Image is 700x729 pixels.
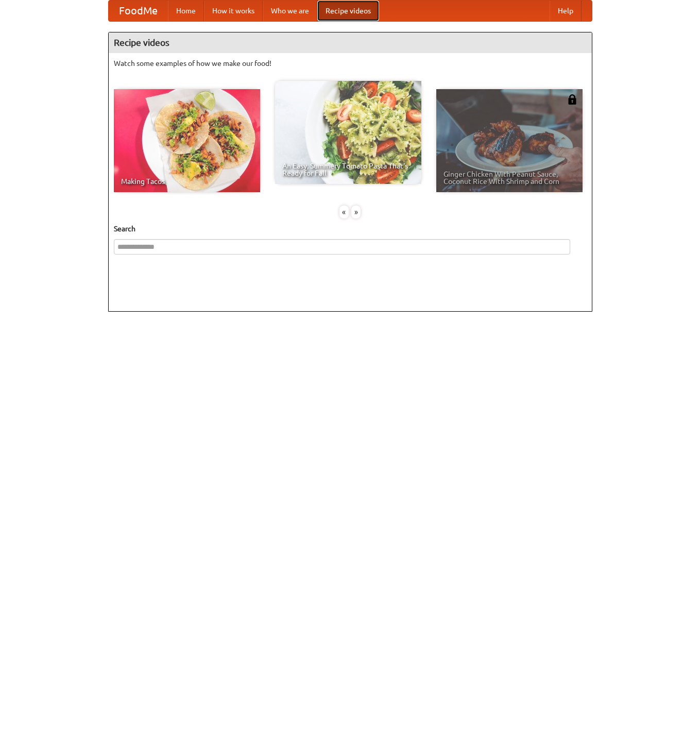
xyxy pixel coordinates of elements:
span: An Easy, Summery Tomato Pasta That's Ready for Fall [282,162,414,177]
h4: Recipe videos [109,32,592,53]
a: Recipe videos [317,1,379,21]
a: How it works [204,1,263,21]
h5: Search [114,224,587,234]
a: FoodMe [109,1,168,21]
a: An Easy, Summery Tomato Pasta That's Ready for Fall [275,81,421,184]
div: « [339,206,349,218]
div: » [351,206,361,218]
a: Home [168,1,204,21]
span: Making Tacos [121,178,253,185]
a: Help [550,1,582,21]
a: Making Tacos [114,89,260,192]
img: 483408.png [567,94,577,105]
p: Watch some examples of how we make our food! [114,58,587,69]
a: Who we are [263,1,317,21]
